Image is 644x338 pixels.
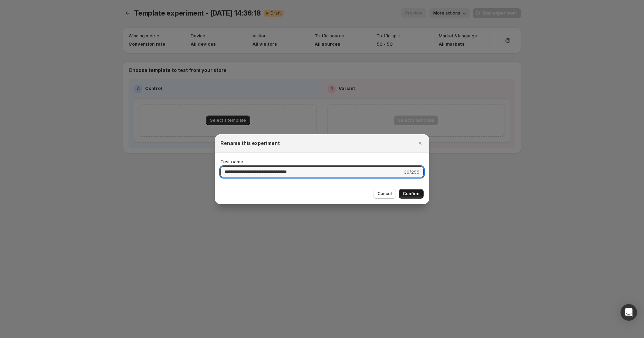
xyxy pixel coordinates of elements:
[403,191,419,197] span: Confirm
[378,191,392,197] span: Cancel
[399,189,424,199] button: Confirm
[621,304,637,321] div: Open Intercom Messenger
[373,189,396,199] button: Cancel
[220,159,243,164] span: Test name
[220,140,280,147] h2: Rename this experiment
[415,138,425,148] button: Close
